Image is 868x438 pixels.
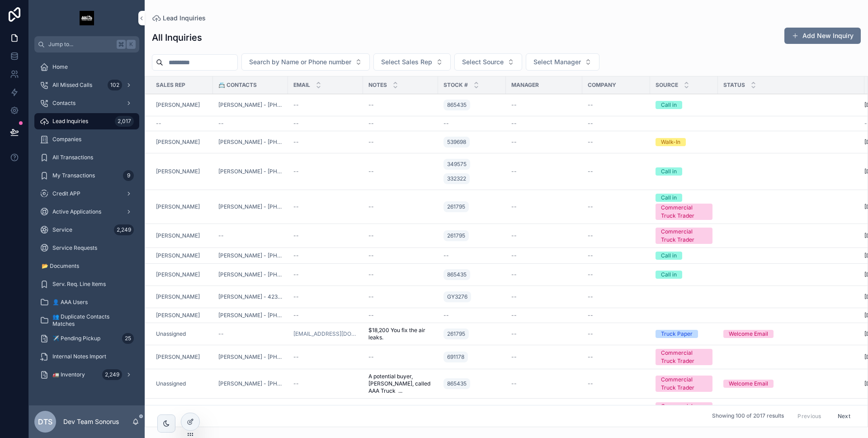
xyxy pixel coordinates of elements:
span: Service [52,226,72,233]
span: A potential buyer, [PERSON_NAME], called AAA Truck ... [368,373,433,395]
a: [PERSON_NAME] - [PHONE_NUMBER] [218,101,283,109]
span: -- [293,138,299,146]
span: GY3276 [447,293,467,300]
span: -- [511,168,517,175]
span: -- [588,252,593,259]
a: [PERSON_NAME] [156,353,208,361]
span: -- [511,101,517,109]
span: Service Requests [52,244,97,252]
span: 261795 [447,330,465,338]
a: -- [293,271,358,278]
span: -- [293,312,299,319]
a: Truck Paper [656,330,712,338]
a: 865435 [443,98,500,112]
a: -- [368,101,433,109]
span: -- [511,120,517,127]
a: Unassigned [156,380,186,387]
a: [PERSON_NAME] - [PHONE_NUMBER] [218,252,283,259]
span: -- [218,232,224,239]
span: -- [511,312,517,319]
a: Service2,249 [34,222,139,238]
a: -- [293,101,358,109]
a: Service Requests [34,240,139,256]
span: 539698 [447,138,466,146]
a: Unassigned [156,330,186,338]
a: [PERSON_NAME] [156,101,200,109]
span: Credit APP [52,190,80,197]
a: Add New Inquiry [784,28,861,44]
span: -- [511,293,517,300]
a: Commercial Truck Trader [656,228,712,244]
a: 865435 [443,378,470,389]
a: -- [511,252,577,259]
span: ✈️ Pending Pickup [52,335,100,342]
span: -- [588,232,593,239]
span: -- [293,232,299,239]
span: -- [368,232,374,239]
a: [PERSON_NAME] [156,138,208,146]
a: [PERSON_NAME] - [PHONE_NUMBER] [218,353,283,361]
span: -- [368,293,374,300]
a: [PERSON_NAME] - [PHONE_NUMBER] [218,312,283,319]
a: -- [368,203,433,210]
div: Call in [661,101,677,109]
a: -- [511,271,577,278]
span: -- [368,138,374,146]
a: -- [293,293,358,300]
a: -- [368,252,433,259]
span: All Transactions [52,154,93,161]
a: [PERSON_NAME] [156,353,200,361]
a: 👤 AAA Users [34,294,139,310]
span: -- [511,271,517,278]
span: 261795 [447,203,465,210]
span: -- [218,330,224,338]
a: -- [293,138,358,146]
span: My Transactions [52,172,95,179]
span: -- [368,120,374,127]
a: -- [368,353,433,361]
a: Serv. Req. Line Items [34,276,139,292]
a: [PERSON_NAME] - [PHONE_NUMBER] [218,168,283,175]
div: 2,249 [114,224,134,235]
a: -- [588,120,645,127]
span: -- [293,120,299,127]
a: Commercial Truck Trader [656,349,712,365]
a: -- [511,138,577,146]
a: All Missed Calls102 [34,77,139,93]
div: Call in [661,167,677,176]
span: -- [293,380,299,387]
span: [PERSON_NAME] - [PHONE_NUMBER] [218,203,283,210]
button: Select Button [454,53,522,71]
a: 261795 [443,230,469,241]
a: -- [588,271,645,278]
a: GY3276 [443,291,471,302]
a: -- [588,252,645,259]
a: Call in [656,167,712,176]
a: 539698 [443,135,500,149]
a: Lead Inquiries [152,14,206,23]
a: 📂 Documents [34,258,139,274]
a: -- [588,168,645,175]
a: 865435 [443,376,500,391]
a: -- [588,312,645,319]
a: -- [293,353,358,361]
div: Commercial Truck Trader [661,376,707,392]
a: Active Applications [34,204,139,220]
span: -- [588,120,593,127]
a: [PERSON_NAME] [156,293,200,300]
span: -- [368,271,374,278]
div: Commercial Truck Trader [661,204,707,220]
div: 2,249 [102,369,122,380]
a: -- [588,330,645,338]
a: 332322 [443,173,470,184]
a: [PERSON_NAME] [156,252,200,259]
span: -- [293,353,299,361]
span: 261795 [447,232,465,239]
a: Call inCommercial Truck Trader [656,194,712,220]
span: Contacts [52,100,75,107]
